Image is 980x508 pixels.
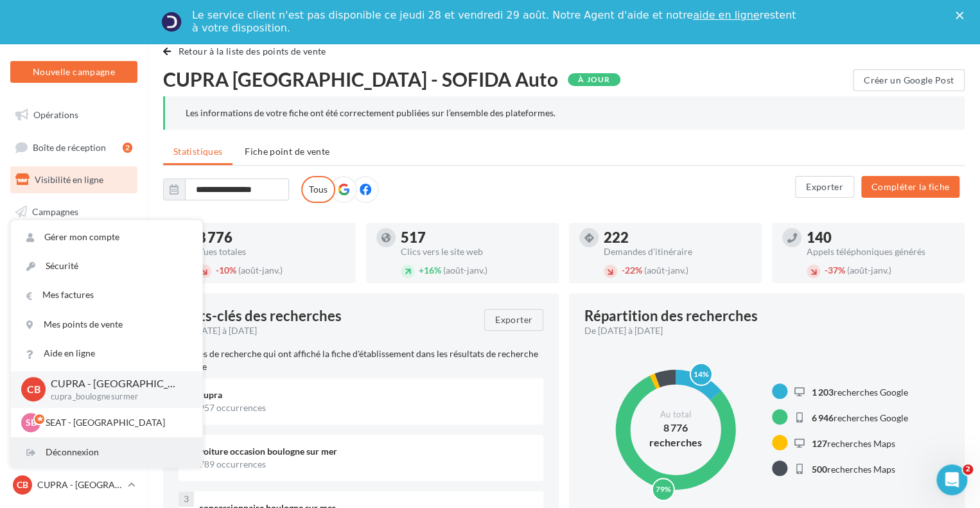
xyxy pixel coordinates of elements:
[11,281,202,310] a: Mes factures
[35,174,103,185] span: Visibilité en ligne
[199,401,533,414] div: 957 occurrences
[401,231,548,245] div: 517
[419,265,441,276] span: 16%
[199,458,533,471] div: 789 occurrences
[11,252,202,281] a: Sécurité
[963,464,973,475] span: 2
[443,265,487,276] span: (août-janv.)
[179,324,474,337] div: De [DATE] à [DATE]
[163,44,331,59] button: Retour à la liste des points de vente
[216,265,236,276] span: 10%
[8,294,140,321] a: Calendrier
[245,146,329,157] span: Fiche point de vente
[622,265,625,276] span: -
[812,386,834,397] span: 1 203
[198,231,346,245] div: 8 776
[192,9,798,35] div: Le service client n'est pas disponible ce jeudi 28 et vendredi 29 août. Notre Agent d'aide et not...
[847,265,891,276] span: (août-janv.)
[46,416,187,429] p: SEAT - [GEOGRAPHIC_DATA]
[853,69,965,91] button: Créer un Google Post
[807,231,954,245] div: 140
[179,309,342,323] span: Mots-clés des recherches
[186,107,944,119] div: Les informations de votre fiche ont été correctement publiées sur l’ensemble des plateformes.
[584,309,758,323] div: Répartition des recherches
[199,445,533,458] div: voiture occasion boulogne sur mer
[644,265,688,276] span: (août-janv.)
[8,166,140,193] a: Visibilité en ligne
[33,141,106,152] span: Boîte de réception
[163,69,558,89] span: CUPRA [GEOGRAPHIC_DATA] - SOFIDA Auto
[812,437,827,448] span: 127
[27,382,40,397] span: CB
[11,339,202,368] a: Aide en ligne
[26,416,37,429] span: SB
[179,491,194,507] div: 3
[198,247,346,256] div: Vues totales
[8,262,140,289] a: Médiathèque
[861,176,959,198] button: Compléter la fiche
[179,46,326,57] span: Retour à la liste des points de vente
[812,412,834,423] span: 6 946
[123,143,132,153] div: 2
[812,437,895,448] span: recherches Maps
[8,198,140,225] a: Campagnes
[161,12,182,32] img: Profile image for Service-Client
[584,324,939,337] div: De [DATE] à [DATE]
[238,265,283,276] span: (août-janv.)
[11,223,202,252] a: Gérer mon compte
[825,265,845,276] span: 37%
[825,265,828,276] span: -
[11,310,202,339] a: Mes points de vente
[936,464,967,495] iframe: Intercom live chat
[33,109,78,120] span: Opérations
[301,176,335,203] label: Tous
[622,265,642,276] span: 22%
[17,478,28,491] span: CB
[604,231,751,245] div: 222
[51,391,182,403] p: cupra_boulognesurmer
[37,478,123,491] p: CUPRA - [GEOGRAPHIC_DATA]
[32,206,78,217] span: Campagnes
[419,265,424,276] span: +
[484,309,543,331] button: Exporter
[10,61,137,83] button: Nouvelle campagne
[8,101,140,128] a: Opérations
[812,386,908,397] span: recherches Google
[812,412,908,423] span: recherches Google
[216,265,219,276] span: -
[812,463,827,474] span: 500
[8,134,140,161] a: Boîte de réception2
[8,369,140,407] a: Campagnes DataOnDemand
[11,438,202,467] div: Déconnexion
[604,247,751,256] div: Demandes d'itinéraire
[179,347,543,373] p: Termes de recherche qui ont affiché la fiche d'établissement dans les résultats de recherche Google
[10,473,137,497] a: CB CUPRA - [GEOGRAPHIC_DATA]
[8,326,140,364] a: PLV et print personnalisable
[693,9,759,21] a: aide en ligne
[51,376,182,391] p: CUPRA - [GEOGRAPHIC_DATA]
[8,231,140,258] a: Contacts
[856,180,965,191] a: Compléter la fiche
[812,463,895,474] span: recherches Maps
[795,176,854,198] button: Exporter
[199,389,533,401] div: cupra
[807,247,954,256] div: Appels téléphoniques générés
[568,73,620,86] div: À jour
[401,247,548,256] div: Clics vers le site web
[956,12,968,19] div: Fermer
